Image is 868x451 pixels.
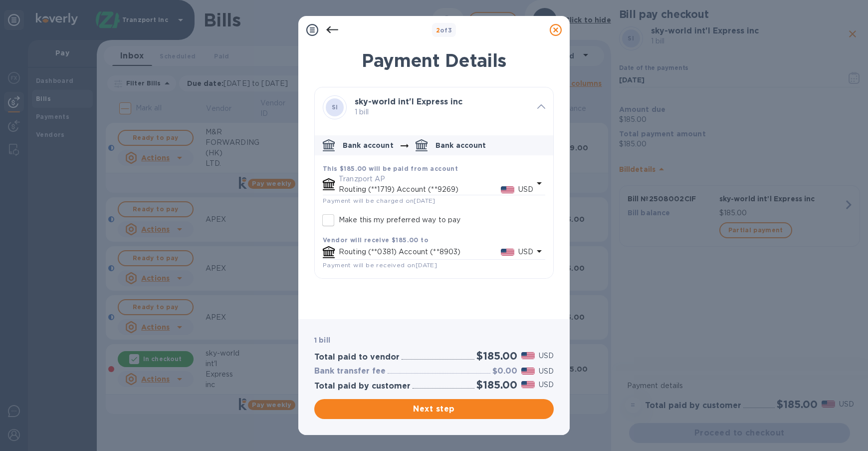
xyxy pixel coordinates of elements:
[539,366,554,377] p: USD
[343,140,394,150] p: Bank account
[501,249,514,256] img: USD
[518,184,533,195] p: USD
[539,380,554,390] p: USD
[355,107,529,117] p: 1 bill
[323,236,429,244] b: Vendor will receive $185.00 to
[339,174,533,184] p: Tranzport AP
[314,399,554,419] button: Next step
[476,350,517,362] h2: $185.00
[521,368,535,375] img: USD
[435,140,486,150] p: Bank account
[492,367,517,376] h3: $0.00
[339,247,501,257] p: Routing (**0381) Account (**8903)
[314,50,554,71] h1: Payment Details
[332,103,338,111] b: SI
[521,381,535,388] img: USD
[436,26,440,34] span: 2
[436,26,452,34] b: of 3
[539,351,554,361] p: USD
[323,165,458,172] b: This $185.00 will be paid from account
[339,184,501,195] p: Routing (**1719) Account (**9269)
[315,87,553,127] div: SIsky-world int'l Express inc 1 bill
[314,367,386,376] h3: Bank transfer fee
[323,197,435,204] span: Payment will be charged on [DATE]
[314,353,400,362] h3: Total paid to vendor
[315,131,553,278] div: default-method
[339,215,460,225] p: Make this my preferred way to pay
[355,97,462,106] b: sky-world int'l Express inc
[476,379,517,391] h2: $185.00
[314,382,411,391] h3: Total paid by customer
[323,261,437,269] span: Payment will be received on [DATE]
[521,352,535,359] img: USD
[501,186,514,193] img: USD
[322,403,546,415] span: Next step
[314,336,330,344] b: 1 bill
[518,247,533,257] p: USD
